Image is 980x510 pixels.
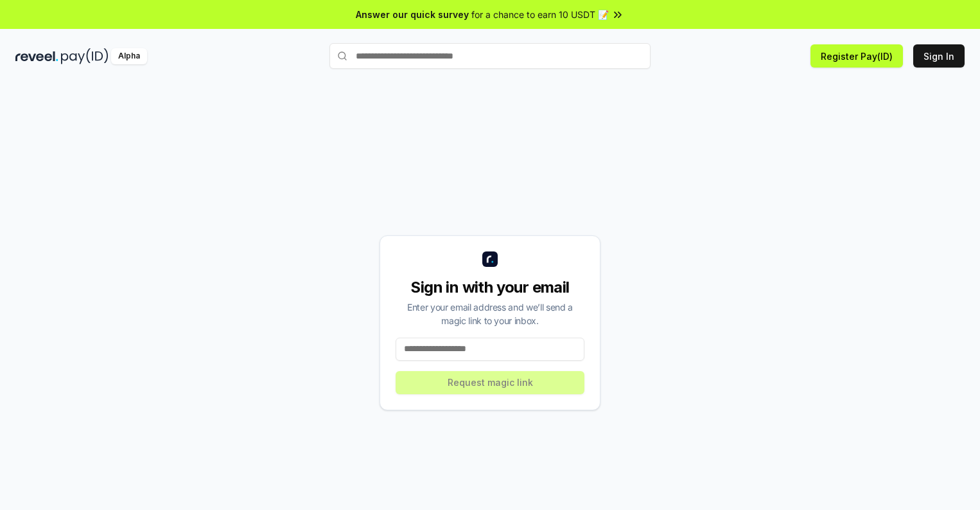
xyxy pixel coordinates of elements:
span: for a chance to earn 10 USDT 📝 [471,8,609,21]
img: logo_small [482,251,498,267]
div: Enter your email address and we’ll send a magic link to your inbox. [396,300,584,327]
div: Sign in with your email [396,277,584,298]
button: Sign In [913,44,965,68]
div: Alpha [111,48,147,64]
span: Answer our quick survey [356,8,469,21]
img: reveel_dark [15,48,58,64]
button: Register Pay(ID) [810,44,903,68]
img: pay_id [61,48,109,64]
